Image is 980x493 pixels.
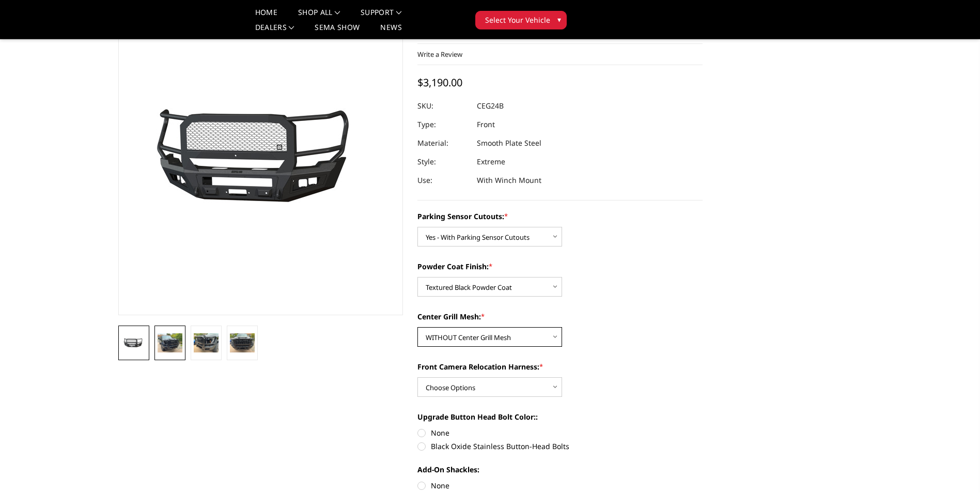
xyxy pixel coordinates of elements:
[417,134,469,152] dt: Material:
[230,333,255,352] img: 2024-2025 GMC 2500-3500 - A2 Series - Extreme Front Bumper (winch mount)
[417,480,703,491] label: None
[417,115,469,134] dt: Type:
[417,311,703,322] label: Center Grill Mesh:
[121,337,146,349] img: 2024-2025 GMC 2500-3500 - A2 Series - Extreme Front Bumper (winch mount)
[417,427,703,438] label: None
[255,24,294,39] a: Dealers
[118,5,403,315] a: 2024-2025 GMC 2500-3500 - A2 Series - Extreme Front Bumper (winch mount)
[557,14,561,25] span: ▾
[417,211,703,222] label: Parking Sensor Cutouts:
[417,361,703,372] label: Front Camera Relocation Harness:
[298,9,340,24] a: shop all
[485,14,550,25] span: Select Your Vehicle
[158,333,182,352] img: 2024-2025 GMC 2500-3500 - A2 Series - Extreme Front Bumper (winch mount)
[477,115,495,134] dd: Front
[417,441,703,452] label: Black Oxide Stainless Button-Head Bolts
[380,24,401,39] a: News
[477,97,504,115] dd: CEG24B
[417,50,462,59] a: Write a Review
[477,171,541,190] dd: With Winch Mount
[361,9,401,24] a: Support
[417,261,703,272] label: Powder Coat Finish:
[477,152,505,171] dd: Extreme
[315,24,360,39] a: SEMA Show
[417,152,469,171] dt: Style:
[928,443,980,493] iframe: Chat Widget
[417,464,703,475] label: Add-On Shackles:
[194,333,219,352] img: 2024-2025 GMC 2500-3500 - A2 Series - Extreme Front Bumper (winch mount)
[417,97,469,115] dt: SKU:
[475,11,567,29] button: Select Your Vehicle
[255,9,277,24] a: Home
[477,134,541,152] dd: Smooth Plate Steel
[417,75,462,89] span: $3,190.00
[417,411,703,422] label: Upgrade Button Head Bolt Color::
[417,171,469,190] dt: Use:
